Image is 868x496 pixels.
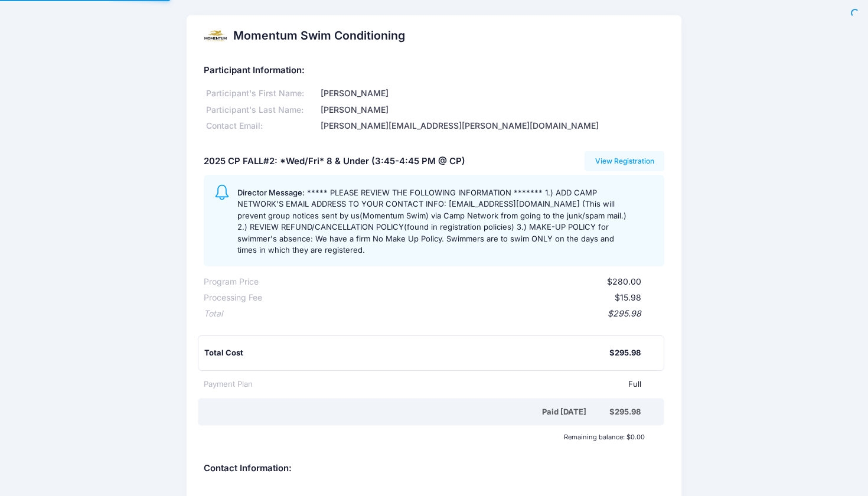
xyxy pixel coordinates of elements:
[204,378,253,390] div: Payment Plan
[237,188,626,255] span: ***** PLEASE REVIEW THE FOLLOWING INFORMATION ******* 1.) ADD CAMP NETWORK'S EMAIL ADDRESS TO YOU...
[204,156,465,167] h5: 2025 CP FALL#2: *Wed/Fri* 8 & Under (3:45-4:45 PM @ CP)
[233,29,405,43] h2: Momentum Swim Conditioning
[262,292,641,304] div: $15.98
[204,66,664,76] h5: Participant Information:
[204,120,319,132] div: Contact Email:
[204,347,609,359] div: Total Cost
[204,308,223,320] div: Total
[237,188,305,197] span: Director Message:
[319,87,664,100] div: [PERSON_NAME]
[319,120,664,132] div: [PERSON_NAME][EMAIL_ADDRESS][PERSON_NAME][DOMAIN_NAME]
[204,276,259,288] div: Program Price
[253,378,641,390] div: Full
[206,406,609,418] div: Paid [DATE]
[204,104,319,116] div: Participant's Last Name:
[319,104,664,116] div: [PERSON_NAME]
[223,308,641,320] div: $295.98
[607,276,641,286] span: $280.00
[585,151,664,171] a: View Registration
[198,433,651,440] div: Remaining balance: $0.00
[204,292,262,304] div: Processing Fee
[204,87,319,100] div: Participant's First Name:
[204,464,664,474] h5: Contact Information:
[609,347,641,359] div: $295.98
[609,406,641,418] div: $295.98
